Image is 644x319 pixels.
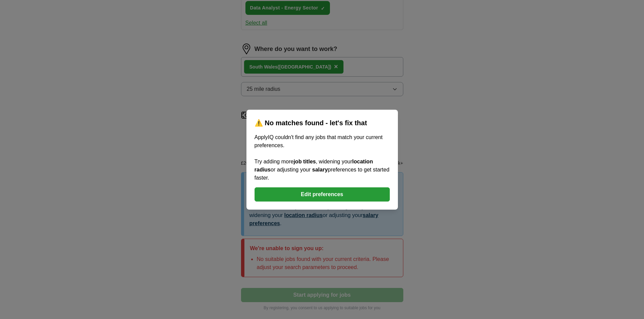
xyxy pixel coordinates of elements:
b: location radius [255,159,373,172]
b: job titles [293,159,316,164]
button: Edit preferences [255,187,390,202]
b: salary [312,167,328,172]
span: ⚠️ No matches found - let's fix that [255,119,367,127]
span: ApplyIQ couldn't find any jobs that match your current preferences. Try adding more , widening yo... [255,134,389,181]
